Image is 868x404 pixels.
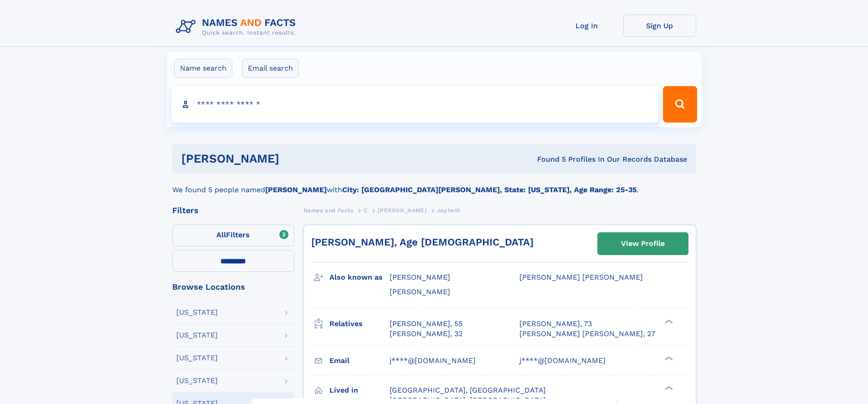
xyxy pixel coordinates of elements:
h3: Relatives [329,316,390,332]
span: C [364,207,368,214]
span: [PERSON_NAME] [390,273,450,281]
h3: Email [329,353,390,368]
a: [PERSON_NAME], 55 [390,319,462,329]
h3: Also known as [329,270,390,285]
span: [PERSON_NAME] [PERSON_NAME] [519,273,643,281]
div: [US_STATE] [176,377,218,384]
div: Found 5 Profiles In Our Records Database [408,154,687,164]
a: Names and Facts [303,205,354,216]
div: Browse Locations [172,283,294,291]
b: City: [GEOGRAPHIC_DATA][PERSON_NAME], State: [US_STATE], Age Range: 25-35 [342,185,637,194]
span: Japheth [437,207,461,214]
label: Name search [174,59,232,78]
a: [PERSON_NAME], Age [DEMOGRAPHIC_DATA] [311,236,534,248]
h3: Lived in [329,383,390,398]
div: ❯ [663,318,673,324]
a: [PERSON_NAME], 32 [390,329,462,339]
div: [US_STATE] [176,309,218,316]
div: [US_STATE] [176,332,218,339]
button: Search Button [663,86,697,123]
a: Log In [550,15,623,37]
label: Email search [242,59,299,78]
span: [GEOGRAPHIC_DATA], [GEOGRAPHIC_DATA] [390,386,546,394]
div: [US_STATE] [176,354,218,362]
b: [PERSON_NAME] [265,185,327,194]
a: View Profile [598,233,688,255]
span: All [216,230,226,239]
a: C [364,205,368,216]
div: ❯ [663,385,673,391]
div: ❯ [663,355,673,361]
span: [PERSON_NAME] [378,207,426,214]
a: Sign Up [623,15,696,37]
img: Logo Names and Facts [172,15,303,39]
div: Filters [172,206,294,215]
input: search input [171,86,659,123]
div: We found 5 people named with . [172,174,696,195]
h1: [PERSON_NAME] [181,153,408,164]
a: [PERSON_NAME], 73 [519,319,592,329]
a: [PERSON_NAME] [PERSON_NAME], 27 [519,329,655,339]
span: [PERSON_NAME] [390,287,450,296]
a: [PERSON_NAME] [378,205,426,216]
div: View Profile [621,233,665,254]
label: Filters [172,225,294,246]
